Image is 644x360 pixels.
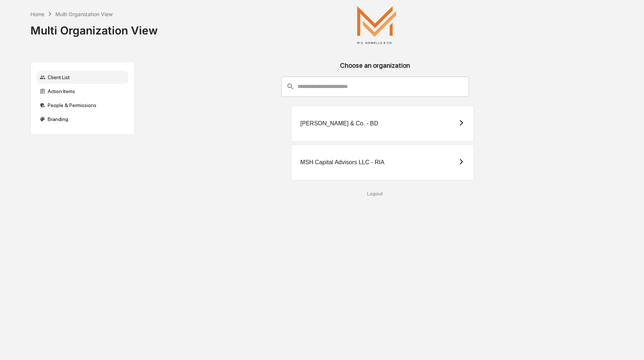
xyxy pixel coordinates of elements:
[55,11,113,17] div: Multi Organization View
[340,6,413,44] img: M.S. Howells & Co.
[300,120,378,127] div: [PERSON_NAME] & Co. - BD
[37,85,128,98] div: Action Items
[30,11,44,17] div: Home
[281,77,469,96] div: consultant-dashboard__filter-organizations-search-bar
[37,99,128,112] div: People & Permissions
[300,159,384,166] div: MSH Capital Advisors LLC - RIA
[37,71,128,84] div: Client List
[140,62,610,77] div: Choose an organization
[30,18,158,37] div: Multi Organization View
[37,113,128,126] div: Branding
[140,191,610,196] div: Logout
